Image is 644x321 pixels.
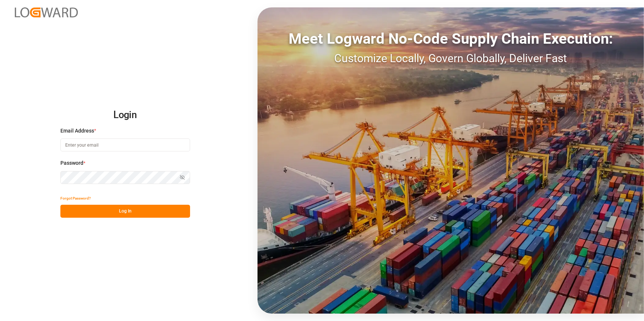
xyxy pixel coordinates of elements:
[15,7,78,17] img: Logward_new_orange.png
[60,192,91,205] button: Forgot Password?
[60,138,190,151] input: Enter your email
[60,159,83,167] span: Password
[60,103,190,127] h2: Login
[258,50,644,67] div: Customize Locally, Govern Globally, Deliver Fast
[258,28,644,50] div: Meet Logward No-Code Supply Chain Execution:
[60,205,190,218] button: Log In
[60,127,94,135] span: Email Address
